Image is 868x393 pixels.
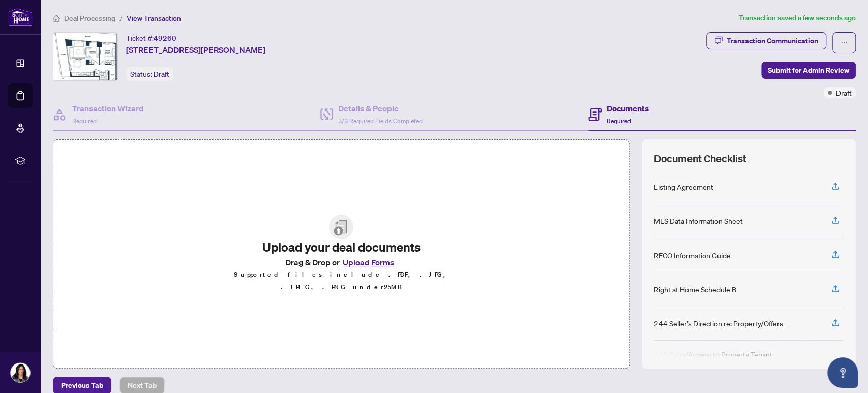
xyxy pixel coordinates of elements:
[209,207,473,301] span: File UploadUpload your deal documentsDrag & Drop orUpload FormsSupported files include .PDF, .JPG...
[329,215,353,239] img: File Upload
[126,44,265,56] span: [STREET_ADDRESS][PERSON_NAME]
[119,12,123,24] li: /
[739,12,856,24] article: Transaction saved a few seconds ago
[841,39,848,46] span: ellipsis
[727,33,818,49] div: Transaction Communication
[53,15,60,22] span: home
[607,102,649,115] h4: Documents
[654,318,783,329] div: 244 Seller’s Direction re: Property/Offers
[154,70,169,79] span: Draft
[53,33,117,80] img: IMG-W12321373_1.jpg
[654,181,713,192] div: Listing Agreement
[126,32,176,44] div: Ticket #:
[768,62,849,78] span: Submit for Admin Review
[285,256,397,269] span: Drag & Drop or
[827,357,858,388] button: Open asap
[607,117,631,125] span: Required
[338,117,423,125] span: 3/3 Required Fields Completed
[654,284,736,295] div: Right at Home Schedule B
[154,34,176,43] span: 49260
[654,249,731,261] div: RECO Information Guide
[127,14,181,23] span: View Transaction
[338,102,423,115] h4: Details & People
[72,102,144,115] h4: Transaction Wizard
[72,117,97,125] span: Required
[218,239,465,256] h2: Upload your deal documents
[126,67,173,81] div: Status:
[64,14,115,23] span: Deal Processing
[761,62,856,79] button: Submit for Admin Review
[654,215,743,227] div: MLS Data Information Sheet
[218,269,465,293] p: Supported files include .PDF, .JPG, .JPEG, .PNG under 25 MB
[836,87,852,98] span: Draft
[654,152,746,166] span: Document Checklist
[8,8,33,26] img: logo
[340,256,397,269] button: Upload Forms
[11,363,30,382] img: Profile Icon
[706,32,826,49] button: Transaction Communication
